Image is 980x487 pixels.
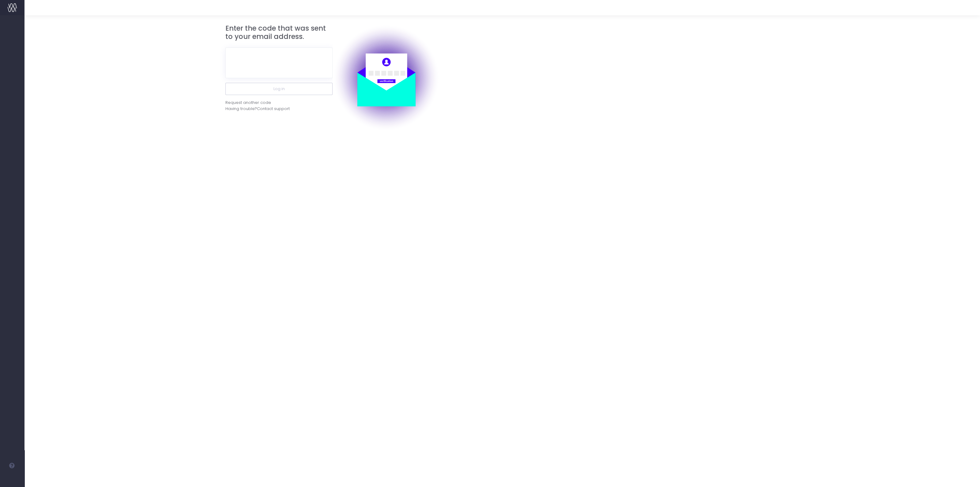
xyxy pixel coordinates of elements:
img: images/default_profile_image.png [8,475,17,484]
div: Request another code [225,100,271,106]
span: Contact support [257,106,290,112]
img: auth.png [333,24,440,131]
h3: Enter the code that was sent to your email address. [225,24,333,41]
div: Having trouble? [225,106,333,112]
button: Log in [225,83,333,95]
